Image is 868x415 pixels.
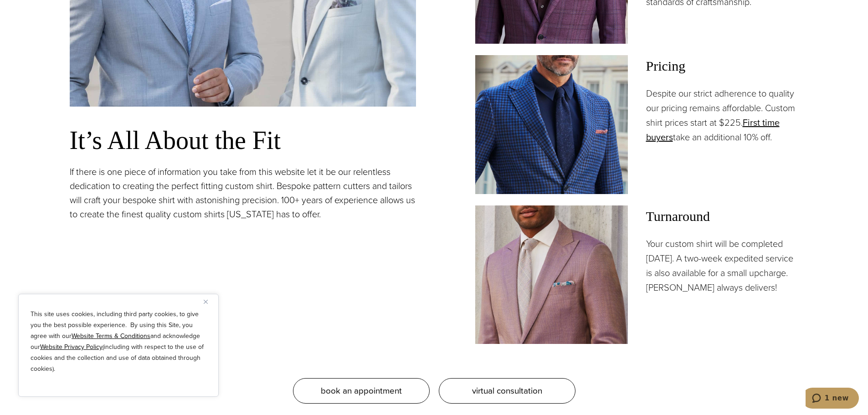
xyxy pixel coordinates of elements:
[321,384,402,397] span: book an appointment
[31,309,206,374] p: This site uses cookies, including third party cookies, to give you the best possible experience. ...
[204,300,208,304] img: Close
[646,55,799,77] span: Pricing
[475,205,628,344] img: Client in white custom dress shirt with off white tie and pink bespoke sportscoat.
[806,388,859,410] iframe: Opens a widget where you can chat to one of our agents
[439,378,575,404] a: virtual consultation
[72,331,150,341] a: Website Terms & Conditions
[204,296,215,307] button: Close
[472,384,542,397] span: virtual consultation
[646,236,799,295] p: Your custom shirt will be completed [DATE]. A two-week expedited service is also available for a ...
[646,116,780,144] a: First time buyers
[646,86,799,144] p: Despite our strict adherence to quality our pricing remains affordable. Custom shirt prices start...
[646,205,799,227] span: Turnaround
[293,378,430,404] a: book an appointment
[40,342,103,352] a: Website Privacy Policy
[70,165,416,221] p: If there is one piece of information you take from this website let it be our relentless dedicati...
[475,55,628,194] img: Client wearing navy custom dress shirt under custom tailored sportscoat.
[70,125,416,156] h3: It’s All About the Fit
